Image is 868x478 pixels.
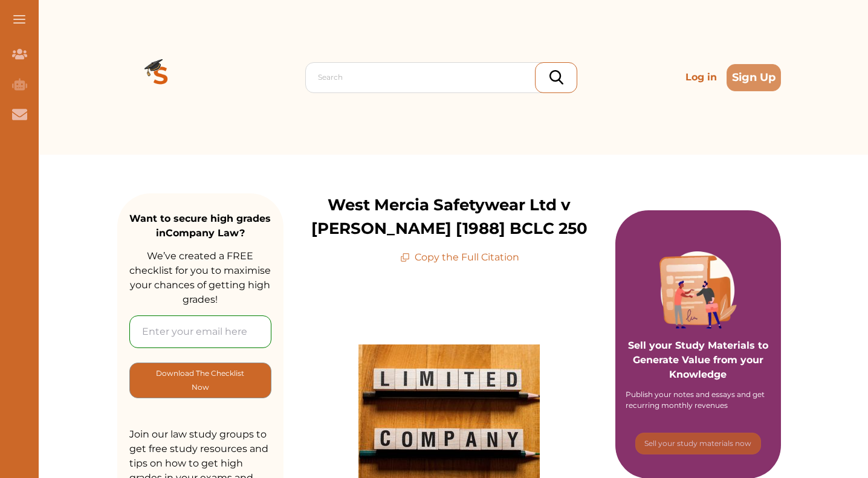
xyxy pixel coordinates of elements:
span: We’ve created a FREE checklist for you to maximise your chances of getting high grades! [129,250,271,305]
button: Sign Up [727,64,781,91]
p: Sell your Study Materials to Generate Value from your Knowledge [627,305,769,382]
button: [object Object] [635,433,761,454]
p: Copy the Full Citation [400,250,519,265]
img: Logo [117,34,204,121]
img: search_icon [549,70,563,85]
p: Log in [681,65,722,89]
input: Enter your email here [129,315,271,348]
p: West Mercia Safetywear Ltd v [PERSON_NAME] [1988] BCLC 250 [283,193,615,241]
strong: Want to secure high grades in Company Law ? [129,213,271,239]
button: [object Object] [129,363,271,398]
img: Purple card image [659,251,737,329]
p: Download The Checklist Now [154,366,247,395]
p: Sell your study materials now [644,438,751,449]
div: Publish your notes and essays and get recurring monthly revenues [626,389,771,411]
